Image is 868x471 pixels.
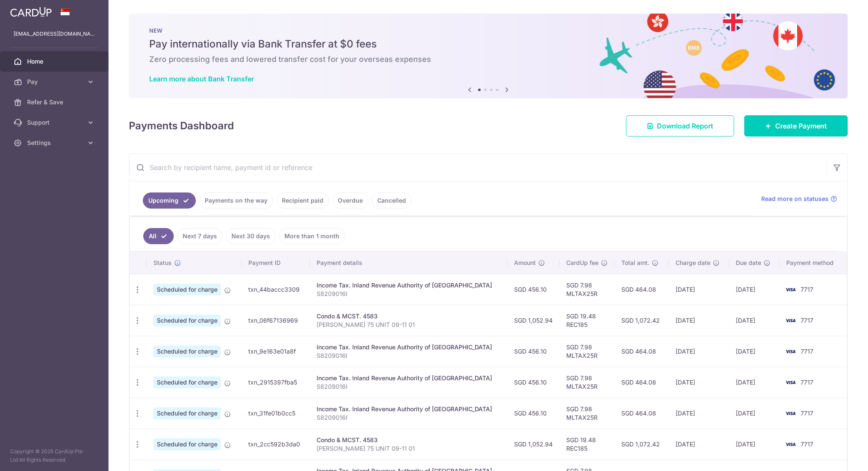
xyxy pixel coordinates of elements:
[507,305,559,336] td: SGD 1,052.94
[14,30,95,38] p: [EMAIL_ADDRESS][DOMAIN_NAME]
[782,315,799,326] img: Bank Card
[129,14,848,98] img: Bank transfer banner
[615,429,669,460] td: SGD 1,072.42
[149,27,827,34] p: NEW
[143,228,174,244] a: All
[242,252,310,274] th: Payment ID
[242,274,310,305] td: txn_44baccc3309
[310,252,507,274] th: Payment details
[559,429,615,460] td: SGD 19.48 REC185
[775,121,827,131] span: Create Payment
[242,398,310,429] td: txn_31fe01b0cc5
[761,195,829,203] span: Read more on statuses
[153,346,221,357] span: Scheduled for charge
[559,274,615,305] td: SGD 7.98 MLTAX25R
[27,98,83,106] span: Refer & Save
[149,75,254,83] a: Learn more about Bank Transfer
[669,429,729,460] td: [DATE]
[317,321,501,329] p: [PERSON_NAME] 75 UNIT 09-11 01
[615,305,669,336] td: SGD 1,072.42
[153,407,221,419] span: Scheduled for charge
[242,429,310,460] td: txn_2cc592b3da0
[615,398,669,429] td: SGD 464.08
[317,281,501,290] div: Income Tax. Inland Revenue Authority of [GEOGRAPHIC_DATA]
[729,274,779,305] td: [DATE]
[514,259,536,267] span: Amount
[129,118,234,134] h4: Payments Dashboard
[669,305,729,336] td: [DATE]
[744,115,848,137] a: Create Payment
[669,398,729,429] td: [DATE]
[801,286,813,293] span: 7717
[782,284,799,295] img: Bank Card
[242,305,310,336] td: txn_06f67136969
[153,438,221,450] span: Scheduled for charge
[801,440,813,448] span: 7717
[27,139,83,147] span: Settings
[729,336,779,367] td: [DATE]
[177,228,223,244] a: Next 7 days
[729,398,779,429] td: [DATE]
[317,351,501,360] p: S8209016I
[199,192,273,209] a: Payments on the way
[317,382,501,391] p: S8209016I
[801,317,813,324] span: 7717
[507,429,559,460] td: SGD 1,052.94
[276,192,329,209] a: Recipient paid
[782,346,799,357] img: Bank Card
[801,379,813,386] span: 7717
[27,78,83,86] span: Pay
[507,336,559,367] td: SGD 456.10
[615,274,669,305] td: SGD 464.08
[317,413,501,422] p: S8209016I
[149,37,827,51] h5: Pay internationally via Bank Transfer at $0 fees
[559,336,615,367] td: SGD 7.98 MLTAX25R
[317,405,501,413] div: Income Tax. Inland Revenue Authority of [GEOGRAPHIC_DATA]
[129,154,827,181] input: Search by recipient name, payment id or reference
[782,439,799,449] img: Bank Card
[559,305,615,336] td: SGD 19.48 REC185
[143,192,196,209] a: Upcoming
[801,348,813,355] span: 7717
[317,444,501,453] p: [PERSON_NAME] 75 UNIT 09-11 01
[27,118,83,127] span: Support
[10,7,52,17] img: CardUp
[782,377,799,387] img: Bank Card
[559,398,615,429] td: SGD 7.98 MLTAX25R
[621,259,649,267] span: Total amt.
[226,228,275,244] a: Next 30 days
[676,259,710,267] span: Charge date
[317,436,501,444] div: Condo & MCST. 4583
[779,252,847,274] th: Payment method
[669,367,729,398] td: [DATE]
[761,195,837,203] a: Read more on statuses
[317,312,501,321] div: Condo & MCST. 4583
[507,274,559,305] td: SGD 456.10
[27,57,83,66] span: Home
[626,115,734,137] a: Download Report
[317,374,501,382] div: Income Tax. Inland Revenue Authority of [GEOGRAPHIC_DATA]
[566,259,598,267] span: CardUp fee
[729,367,779,398] td: [DATE]
[153,284,221,295] span: Scheduled for charge
[669,274,729,305] td: [DATE]
[242,336,310,367] td: txn_9e163e01a8f
[782,408,799,418] img: Bank Card
[507,367,559,398] td: SGD 456.10
[153,376,221,388] span: Scheduled for charge
[801,410,813,417] span: 7717
[372,192,412,209] a: Cancelled
[729,429,779,460] td: [DATE]
[615,367,669,398] td: SGD 464.08
[153,259,172,267] span: Status
[729,305,779,336] td: [DATE]
[317,290,501,298] p: S8209016I
[736,259,761,267] span: Due date
[149,54,827,64] h6: Zero processing fees and lowered transfer cost for your overseas expenses
[657,121,713,131] span: Download Report
[669,336,729,367] td: [DATE]
[615,336,669,367] td: SGD 464.08
[279,228,345,244] a: More than 1 month
[332,192,368,209] a: Overdue
[153,315,221,326] span: Scheduled for charge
